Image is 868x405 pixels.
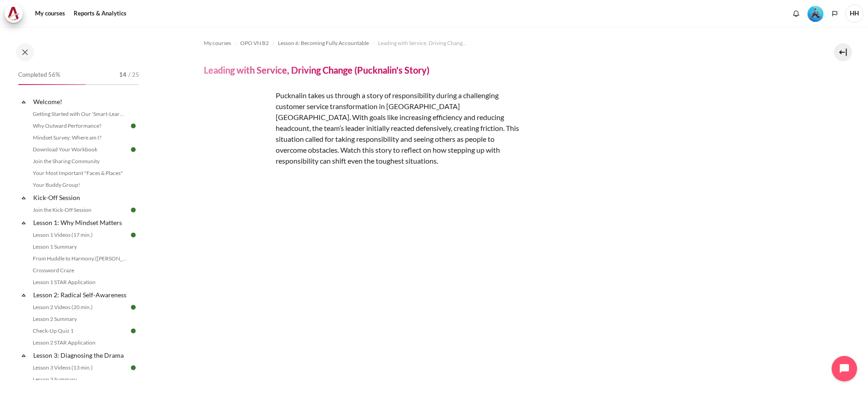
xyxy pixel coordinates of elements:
a: My courses [204,38,231,49]
div: Show notification window with no new notifications [789,7,803,20]
a: Leading with Service, Driving Change (Pucknalin's Story) [378,38,469,49]
span: Collapse [19,193,28,202]
a: Lesson 1 Summary [30,241,129,252]
a: Getting Started with Our 'Smart-Learning' Platform [30,109,129,120]
a: Check-Up Quiz 1 [30,325,129,336]
span: Collapse [19,97,28,106]
a: Lesson 2 Videos (20 min.) [30,302,129,313]
span: Collapse [19,351,28,360]
a: Lesson 1 Videos (17 min.) [30,230,129,240]
a: Lesson 6: Becoming Fully Accountable [278,38,369,49]
img: Done [129,303,137,311]
img: Done [129,145,137,154]
a: Architeck Architeck [5,5,27,23]
a: Reports & Analytics [71,5,130,23]
a: Why Outward Performance? [30,120,129,131]
span: Leading with Service, Driving Change (Pucknalin's Story) [378,39,469,47]
a: Join the Kick-Off Session [30,205,129,215]
img: Level #3 [807,6,823,22]
img: Architeck [7,7,20,20]
nav: Navigation bar [204,36,803,50]
a: OPO VN B2 [240,38,269,49]
a: Mindset Survey: Where am I? [30,132,129,143]
a: Lesson 3 Summary [30,374,129,385]
a: Join the Sharing Community [30,156,129,167]
a: User menu [845,5,863,23]
img: Done [129,231,137,239]
span: Collapse [19,290,28,300]
span: My courses [204,39,231,47]
a: Lesson 2: Radical Self-Awareness [32,289,129,301]
a: Lesson 2 STAR Application [30,337,129,348]
a: Download Your Workbook [30,144,129,155]
a: My courses [32,5,68,23]
a: Lesson 1: Why Mindset Matters [32,216,129,229]
img: Done [129,364,137,372]
a: Lesson 2 Summary [30,314,129,325]
a: Lesson 3: Diagnosing the Drama [32,349,129,361]
h4: Leading with Service, Driving Change (Pucknalin's Story) [204,64,429,76]
span: / 25 [128,70,139,80]
span: OPO VN B2 [240,39,269,47]
img: Done [129,122,137,130]
span: 14 [119,70,126,80]
a: Crossword Craze [30,265,129,276]
a: From Huddle to Harmony ([PERSON_NAME]'s Story) [30,253,129,264]
span: Completed 56% [18,70,60,80]
span: Lesson 6: Becoming Fully Accountable [278,39,369,47]
a: Your Buddy Group! [30,180,129,190]
img: Done [129,206,137,214]
a: Level #3 [804,5,827,22]
a: Lesson 3 Videos (13 min.) [30,362,129,373]
a: Lesson 1 STAR Application [30,277,129,288]
span: Collapse [19,218,28,227]
div: Level #3 [807,5,823,22]
span: HH [845,5,863,23]
img: rfdg [204,90,272,158]
button: Languages [828,7,842,20]
div: Pucknalin takes us through a story of responsibility during a challenging customer service transf... [204,90,522,166]
a: Kick-Off Session [32,191,129,204]
a: Your Most Important "Faces & Places" [30,168,129,179]
a: Welcome! [32,95,129,108]
img: Done [129,327,137,335]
